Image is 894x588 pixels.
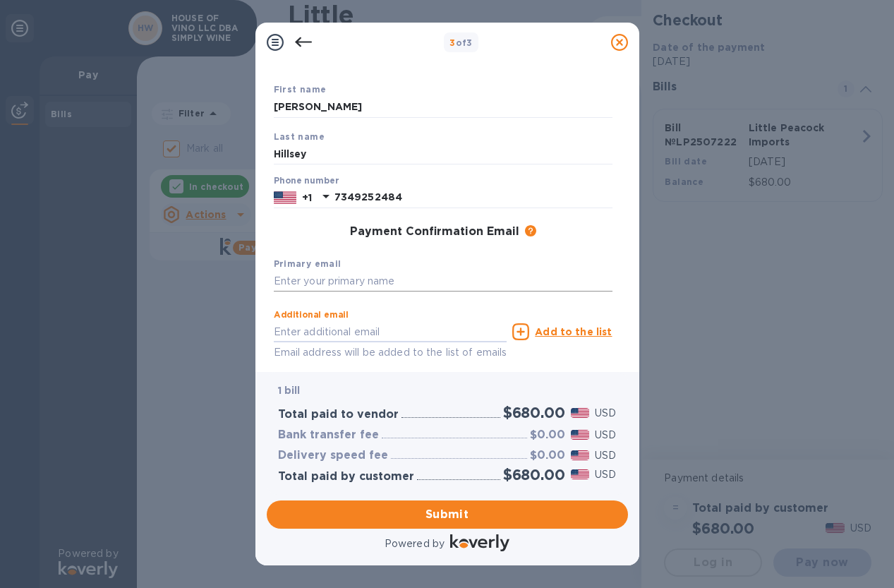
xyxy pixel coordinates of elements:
label: Additional email [274,311,349,320]
h2: $680.00 [503,466,565,484]
input: Enter your first name [274,97,612,118]
span: 3 [449,37,455,48]
h3: $0.00 [530,428,565,442]
input: Enter additional email [274,321,507,342]
p: Powered by [385,536,445,551]
img: USD [571,408,590,418]
img: USD [571,430,590,440]
img: USD [571,469,590,479]
img: US [274,190,296,205]
button: Submit [267,500,628,529]
span: Submit [278,506,617,523]
b: 1 bill [278,385,301,396]
h3: Bank transfer fee [278,428,379,442]
b: First name [274,84,327,95]
p: +1 [302,191,312,205]
p: Email address will be added to the list of emails [274,344,507,361]
p: USD [595,428,616,443]
b: Last name [274,131,325,142]
b: Primary email [274,258,342,269]
h3: Total paid to vendor [278,408,399,421]
input: Enter your phone number [334,187,612,208]
h2: $680.00 [503,404,565,421]
p: USD [595,467,616,482]
h3: $0.00 [530,449,565,462]
img: USD [571,450,590,460]
input: Enter your last name [274,143,612,164]
h3: Delivery speed fee [278,449,388,462]
b: of 3 [449,37,473,48]
p: USD [595,406,616,421]
h3: Payment Confirmation Email [350,225,519,239]
img: Logo [450,534,509,551]
label: Phone number [274,177,339,186]
input: Enter your primary name [274,271,612,292]
h3: Total paid by customer [278,470,414,484]
p: USD [595,448,616,463]
u: Add to the list [535,326,612,337]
